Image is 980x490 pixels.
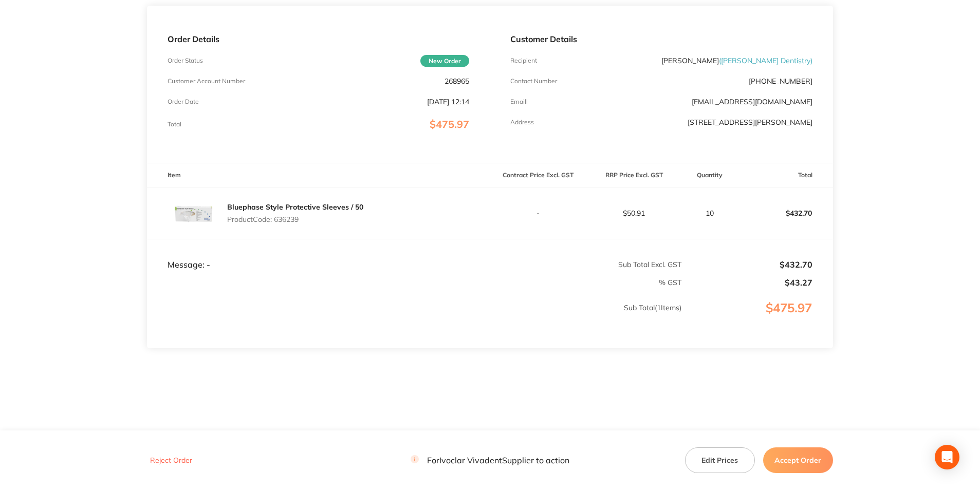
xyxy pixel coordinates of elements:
button: Reject Order [147,456,195,465]
p: 268965 [445,77,469,85]
th: Total [737,163,833,187]
p: $50.91 [586,209,681,217]
p: % GST [147,278,681,287]
img: cmsyMXhqMw [168,187,219,239]
p: Customer Account Number [168,78,245,85]
th: RRP Price Excl. GST [586,163,682,187]
span: ( [PERSON_NAME] Dentistry ) [719,56,812,65]
span: $475.97 [430,118,469,130]
p: Total [168,121,181,128]
p: $432.70 [682,260,812,269]
p: [PERSON_NAME] [661,56,812,65]
p: Sub Total Excl. GST [490,260,681,269]
p: Product Code: 636239 [227,215,363,223]
th: Contract Price Excl. GST [490,163,586,187]
p: Contact Number [510,78,557,85]
th: Quantity [682,163,737,187]
p: $475.97 [682,301,833,336]
a: Bluephase Style Protective Sleeves / 50 [227,202,363,212]
p: Customer Details [510,34,812,44]
p: [PHONE_NUMBER] [749,77,812,85]
p: - [490,209,585,217]
p: Emaill [510,98,528,105]
p: Order Status [168,57,203,64]
p: For Ivoclar Vivadent Supplier to action [411,455,569,465]
span: New Order [420,55,469,67]
button: Accept Order [763,447,833,473]
p: 10 [682,209,736,217]
th: Item [147,163,490,187]
p: Order Details [168,34,469,44]
p: [STREET_ADDRESS][PERSON_NAME] [688,118,812,126]
div: Open Intercom Messenger [935,445,959,469]
p: Sub Total ( 1 Items) [147,304,681,332]
p: [DATE] 12:14 [427,98,469,106]
p: $43.27 [682,278,812,287]
td: Message: - [147,239,490,270]
p: Recipient [510,57,537,64]
p: Address [510,119,534,126]
button: Edit Prices [685,447,755,473]
p: Order Date [168,98,199,105]
a: [EMAIL_ADDRESS][DOMAIN_NAME] [692,97,812,106]
p: $432.70 [737,201,833,225]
